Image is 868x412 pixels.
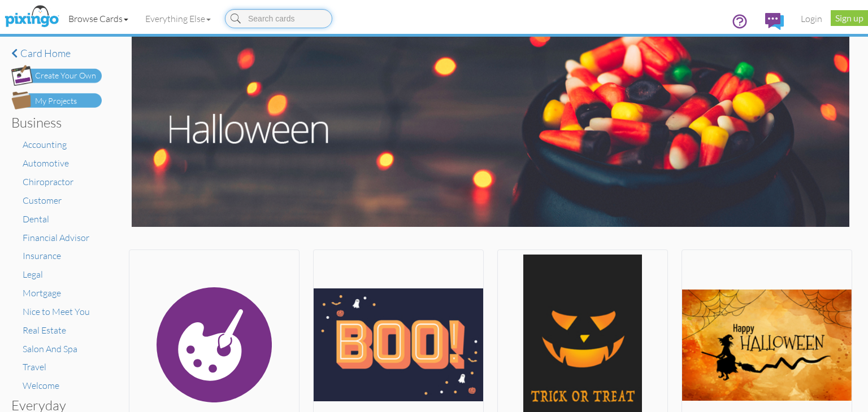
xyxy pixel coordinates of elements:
[23,195,62,206] a: Customer
[23,325,66,336] a: Real Estate
[11,65,102,86] img: create-own-button.png
[23,250,61,261] a: Insurance
[11,115,93,130] h3: Business
[137,5,219,33] a: Everything Else
[831,10,868,26] a: Sign up
[23,343,77,354] a: Salon And Spa
[60,5,137,33] a: Browse Cards
[11,91,102,109] img: my-projects-button.png
[23,176,73,187] a: Chiropractor
[23,306,90,317] a: Nice to Meet You
[23,139,67,150] a: Accounting
[35,70,96,82] div: Create Your Own
[23,232,89,243] a: Financial Advisor
[11,48,102,59] a: Card home
[765,13,784,30] img: comments.svg
[23,213,49,225] a: Dental
[132,37,849,227] img: halloween.jpg
[23,287,61,299] a: Mortgage
[225,9,332,28] input: Search cards
[23,380,59,391] a: Welcome
[2,3,62,31] img: pixingo logo
[35,95,77,107] div: My Projects
[23,361,46,372] a: Travel
[23,157,69,169] a: Automotive
[792,5,831,33] a: Login
[23,269,43,280] a: Legal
